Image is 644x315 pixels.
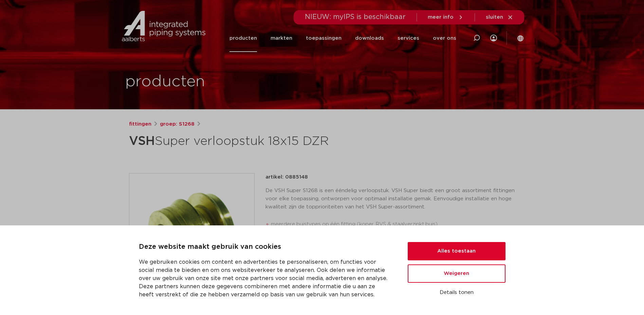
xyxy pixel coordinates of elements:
[271,24,292,52] a: markten
[229,24,456,52] nav: Menu
[408,242,505,260] button: Alles toestaan
[265,187,515,211] p: De VSH Super S1268 is een ééndelig verloopstuk. VSH Super biedt een groot assortiment fittingen v...
[408,287,505,298] button: Details tonen
[486,15,503,20] span: sluiten
[490,24,497,52] div: my IPS
[355,24,384,52] a: downloads
[129,135,155,147] strong: VSH
[139,242,391,253] p: Deze website maakt gebruik van cookies
[398,24,419,52] a: services
[306,24,342,52] a: toepassingen
[428,14,464,20] a: meer info
[305,14,406,20] span: NIEUW: myIPS is beschikbaar
[129,120,151,128] a: fittingen
[129,173,254,298] img: Product Image for VSH Super verloopstuk 18x15 DZR
[129,131,384,151] h1: Super verloopstuk 18x15 DZR
[486,14,513,20] a: sluiten
[160,120,195,128] a: groep: S1268
[428,15,454,20] span: meer info
[139,258,391,299] p: We gebruiken cookies om content en advertenties te personaliseren, om functies voor social media ...
[433,24,456,52] a: over ons
[408,264,505,283] button: Weigeren
[271,219,515,230] li: meerdere buistypes op één fitting (koper, RVS & staalverzinkt buis)
[265,173,308,181] p: artikel: 0885148
[229,24,257,52] a: producten
[125,71,205,93] h1: producten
